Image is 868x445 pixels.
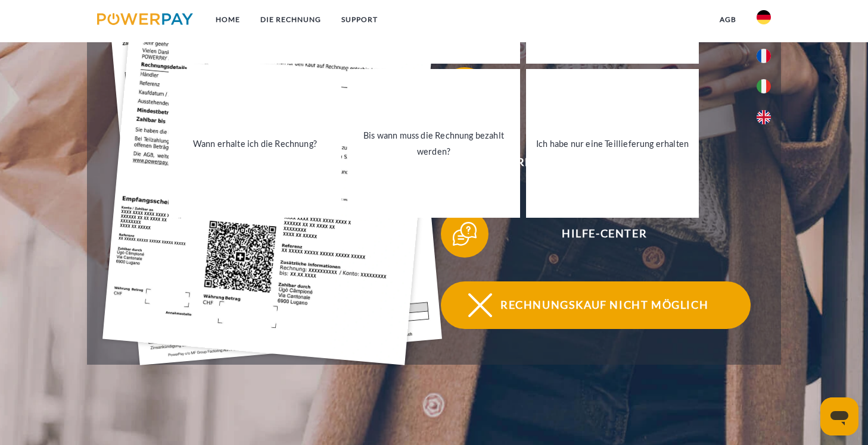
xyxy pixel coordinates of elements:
span: Hilfe-Center [458,210,750,258]
a: SUPPORT [331,9,388,30]
span: Rechnungskauf nicht möglich [458,281,750,329]
div: Ich habe nur eine Teillieferung erhalten [533,136,692,152]
iframe: Schaltfläche zum Öffnen des Messaging-Fensters [820,397,858,435]
button: Rechnungskauf nicht möglich [441,281,751,329]
img: de [757,10,771,24]
button: Hilfe-Center [441,210,751,258]
a: Home [206,9,250,30]
img: en [757,110,771,124]
img: it [757,79,771,93]
img: logo-powerpay.svg [97,13,193,25]
img: qb_close.svg [465,290,495,320]
img: qb_help.svg [450,219,480,249]
a: DIE RECHNUNG [250,9,331,30]
div: Bis wann muss die Rechnung bezahlt werden? [354,127,513,159]
img: fr [757,49,771,63]
div: Wann erhalte ich die Rechnung? [176,136,334,152]
a: agb [710,9,746,30]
